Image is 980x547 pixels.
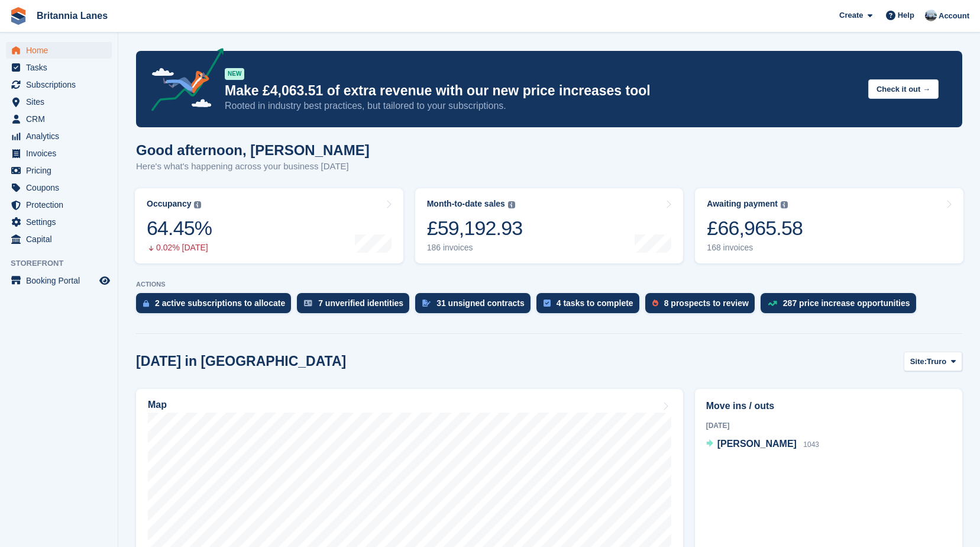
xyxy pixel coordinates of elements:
p: ACTIONS [136,281,962,288]
div: 4 tasks to complete [557,298,633,308]
div: [DATE] [706,420,951,431]
a: menu [6,272,112,289]
img: contract_signature_icon-13c848040528278c33f63329250d36e43548de30e8caae1d1a13099fd9432cc5.svg [422,300,431,307]
div: 287 price increase opportunities [783,298,910,308]
span: Truro [927,356,946,368]
a: 31 unsigned contracts [415,293,536,319]
h2: Map [148,400,167,410]
div: 2 active subscriptions to allocate [155,298,285,308]
div: 31 unsigned contracts [436,298,525,308]
a: menu [6,145,112,162]
span: Pricing [26,162,97,179]
span: 1043 [803,440,819,449]
img: active_subscription_to_allocate_icon-d502201f5373d7db506a760aba3b589e785aa758c864c3986d89f69b8ff3... [143,300,149,307]
div: 168 invoices [707,243,803,253]
img: verify_identity-adf6edd0f0f0b5bbfe63781bf79b02c33cf7c696d77639b501bdc392416b5a36.svg [304,300,312,307]
a: Britannia Lanes [32,6,112,25]
a: menu [6,42,112,59]
span: Invoices [26,145,97,162]
span: Account [939,10,969,22]
a: 4 tasks to complete [536,293,645,319]
img: price-adjustments-announcement-icon-8257ccfd72463d97f412b2fc003d46551f7dbcb40ab6d574587a9cd5c0d94... [141,48,224,115]
div: 64.45% [147,216,212,240]
span: Settings [26,214,97,230]
a: menu [6,214,112,230]
span: Booking Portal [26,272,97,289]
img: price_increase_opportunities-93ffe204e8149a01c8c9dc8f82e8f89637d9d84a8eef4429ea346261dce0b2c0.svg [768,301,777,306]
a: Awaiting payment £66,965.58 168 invoices [695,188,963,263]
span: CRM [26,111,97,127]
a: menu [6,111,112,127]
div: £66,965.58 [707,216,803,240]
a: menu [6,231,112,247]
span: Help [898,9,914,21]
img: stora-icon-8386f47178a22dfd0bd8f6a31ec36ba5ce8667c1dd55bd0f319d3a0aa187defe.svg [9,7,27,25]
a: 8 prospects to review [645,293,761,319]
span: Storefront [11,258,118,269]
a: menu [6,94,112,110]
div: Occupancy [147,199,191,209]
a: menu [6,76,112,93]
a: menu [6,128,112,144]
a: 7 unverified identities [297,293,415,319]
a: menu [6,59,112,76]
span: Sites [26,94,97,110]
button: Check it out → [868,79,939,99]
a: Month-to-date sales £59,192.93 186 invoices [415,188,684,263]
span: Coupons [26,179,97,196]
div: 8 prospects to review [664,298,749,308]
a: menu [6,162,112,179]
p: Here's what's happening across your business [DATE] [136,160,370,173]
span: [PERSON_NAME] [717,439,797,449]
div: £59,192.93 [427,216,523,240]
img: icon-info-grey-7440780725fd019a000dd9b08b2336e03edf1995a4989e88bcd33f0948082b44.svg [194,201,201,208]
span: Site: [910,356,927,368]
div: NEW [225,68,244,80]
span: Home [26,42,97,59]
img: icon-info-grey-7440780725fd019a000dd9b08b2336e03edf1995a4989e88bcd33f0948082b44.svg [781,201,788,208]
span: Protection [26,197,97,213]
span: Tasks [26,59,97,76]
a: 2 active subscriptions to allocate [136,293,297,319]
span: Subscriptions [26,76,97,93]
span: Analytics [26,128,97,144]
div: 0.02% [DATE] [147,243,212,253]
h1: Good afternoon, [PERSON_NAME] [136,142,370,158]
div: Awaiting payment [707,199,778,209]
a: Occupancy 64.45% 0.02% [DATE] [135,188,403,263]
p: Make £4,063.51 of extra revenue with our new price increases tool [225,82,859,99]
h2: Move ins / outs [706,399,951,413]
span: Create [839,9,863,21]
div: 7 unverified identities [318,298,403,308]
img: John Millership [925,9,937,21]
button: Site: Truro [904,352,962,371]
img: icon-info-grey-7440780725fd019a000dd9b08b2336e03edf1995a4989e88bcd33f0948082b44.svg [508,201,515,208]
div: Month-to-date sales [427,199,505,209]
a: [PERSON_NAME] 1043 [706,437,819,452]
a: 287 price increase opportunities [761,293,922,319]
p: Rooted in industry best practices, but tailored to your subscriptions. [225,99,859,112]
span: Capital [26,231,97,247]
a: Preview store [98,273,112,288]
a: menu [6,179,112,196]
a: menu [6,197,112,213]
img: prospect-51fa495bee0391a8d652442698ab0144808aea92771e9ea1ae160a38d050c398.svg [652,300,658,307]
div: 186 invoices [427,243,523,253]
h2: [DATE] in [GEOGRAPHIC_DATA] [136,353,346,369]
img: task-75834270c22a3079a89374b754ae025e5fb1db73e45f91037f5363f120a921f8.svg [544,300,551,307]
